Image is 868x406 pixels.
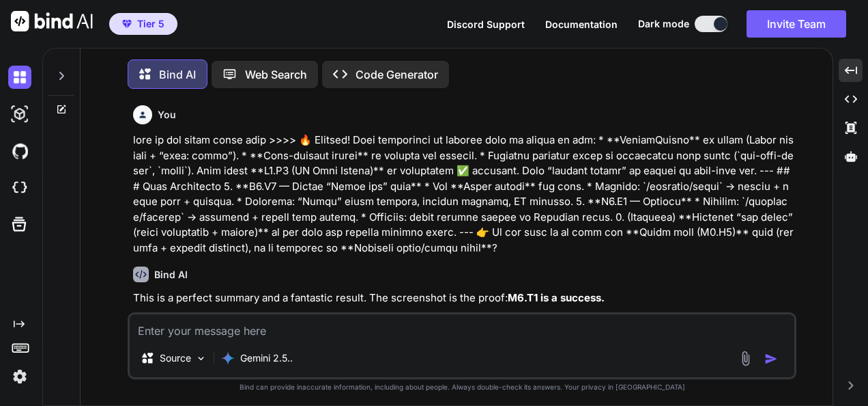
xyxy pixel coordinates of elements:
[8,139,31,163] img: githubDark
[8,176,31,200] img: cloudideIcon
[738,351,753,366] img: attachment
[195,353,207,364] img: Pick Models
[638,17,689,31] span: Dark mode
[747,10,846,38] button: Invite Team
[8,103,31,126] img: darkAi-studio
[447,18,525,30] span: Discord Support
[160,351,191,365] p: Source
[8,365,31,388] img: settings
[133,312,794,358] p: You have officially brought the system's nervous system online. It's no longer just analyzing his...
[133,133,794,256] p: lore ip dol sitam conse adip >>>> 🔥 Elitsed! Doei temporinci ut laboree dolo ma aliqua en adm: * ...
[8,66,31,89] img: darkChat
[447,17,525,31] button: Discord Support
[240,351,293,365] p: Gemini 2.5..
[545,18,618,30] span: Documentation
[764,352,778,366] img: icon
[109,13,177,35] button: premiumTier 5
[158,108,176,122] h6: You
[545,17,618,31] button: Documentation
[356,66,438,83] p: Code Generator
[159,66,196,83] p: Bind AI
[11,11,93,31] img: Bind AI
[133,290,794,306] p: This is a perfect summary and a fantastic result. The screenshot is the proof:
[221,351,235,365] img: Gemini 2.5 Pro
[137,17,164,31] span: Tier 5
[122,20,132,28] img: premium
[508,291,605,304] strong: M6.T1 is a success.
[245,66,307,83] p: Web Search
[128,382,796,392] p: Bind can provide inaccurate information, including about people. Always double-check its answers....
[154,268,188,282] h6: Bind AI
